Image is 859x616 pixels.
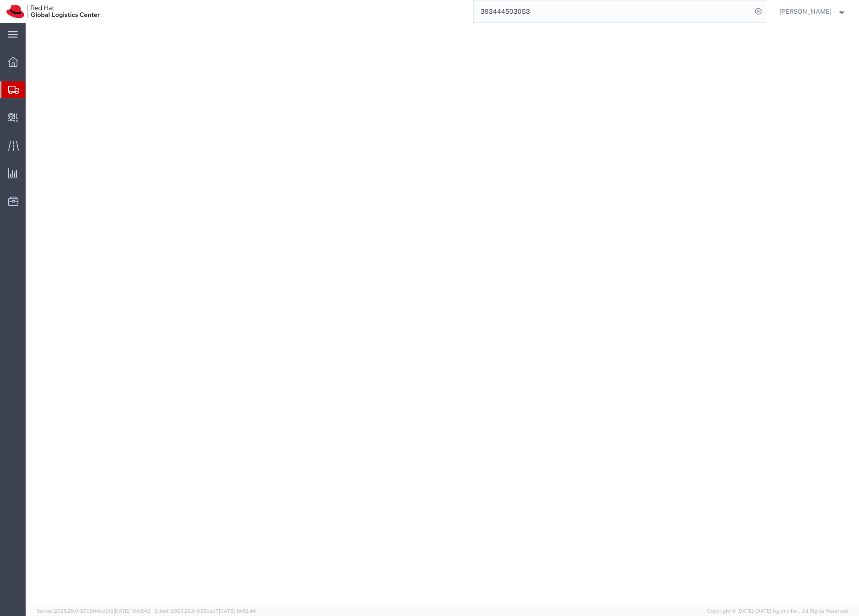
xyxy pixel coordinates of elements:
img: logo [6,5,100,18]
span: Client: 2025.20.0-035ba07 [155,608,256,614]
span: Server: 2025.20.0-970904bc0f3 [37,608,151,614]
iframe: FS Legacy Container [26,23,859,606]
input: Search for shipment number, reference number [474,0,752,22]
button: [PERSON_NAME] [779,6,847,17]
span: [DATE] 10:43:43 [113,608,151,614]
span: Sona Mala [779,6,832,16]
span: [DATE] 10:52:44 [219,608,256,614]
span: Copyright © [DATE]-[DATE] Agistix Inc., All Rights Reserved [707,607,848,615]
